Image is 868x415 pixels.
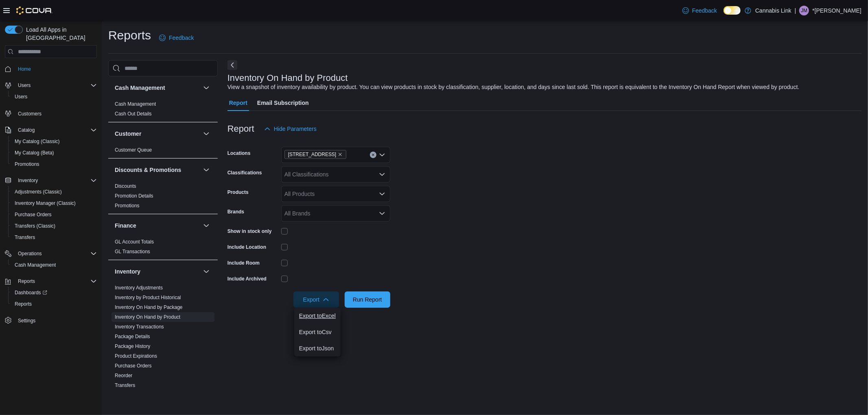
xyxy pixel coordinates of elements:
[115,324,164,330] span: Inventory Transactions
[15,262,56,268] span: Cash Management
[115,372,132,379] span: Reorder
[18,278,35,285] span: Reports
[8,259,100,271] button: Cash Management
[15,125,97,135] span: Catalog
[115,202,140,209] span: Promotions
[8,298,100,310] button: Reports
[8,198,100,209] button: Inventory Manager (Classic)
[15,109,45,119] a: Customers
[18,250,42,257] span: Operations
[108,145,218,158] div: Customer
[755,6,791,15] p: Cannabis Link
[11,260,97,270] span: Cash Management
[15,249,97,259] span: Operations
[115,84,200,92] button: Cash Management
[115,373,132,378] a: Reorder
[370,152,376,158] button: Clear input
[115,285,163,291] span: Inventory Adjustments
[115,324,164,330] a: Inventory Transactions
[11,288,50,298] a: Dashboards
[299,329,336,335] span: Export to Csv
[115,111,152,117] a: Cash Out Details
[115,193,153,199] a: Promotion Details
[115,353,157,359] a: Product Expirations
[812,6,861,15] p: *[PERSON_NAME]
[15,223,55,229] span: Transfers (Classic)
[15,150,54,156] span: My Catalog (Beta)
[18,82,31,89] span: Users
[11,210,97,219] span: Purchase Orders
[8,147,100,159] button: My Catalog (Beta)
[799,6,809,15] div: *Jordan Mills
[294,324,341,340] button: Export toCsv
[115,334,150,339] a: Package Details
[15,176,97,185] span: Inventory
[201,267,211,276] button: Inventory
[227,228,272,235] label: Show in stock only
[795,6,796,15] p: |
[115,101,156,107] span: Cash Management
[15,93,27,100] span: Users
[115,267,140,276] h3: Inventory
[11,159,43,169] a: Promotions
[115,101,156,107] a: Cash Management
[227,189,249,196] label: Products
[115,363,152,369] span: Purchase Orders
[115,314,180,320] a: Inventory On Hand by Product
[108,99,218,122] div: Cash Management
[115,295,181,300] a: Inventory by Product Historical
[115,166,181,174] h3: Discounts & Promotions
[15,289,47,296] span: Dashboards
[15,200,76,206] span: Inventory Manager (Classic)
[11,198,79,208] a: Inventory Manager (Classic)
[15,301,32,307] span: Reports
[227,209,244,215] label: Brands
[15,249,45,259] button: Operations
[11,159,97,169] span: Promotions
[11,299,97,309] span: Reports
[201,221,211,230] button: Finance
[379,191,385,197] button: Open list of options
[108,181,218,214] div: Discounts & Promotions
[379,171,385,178] button: Open list of options
[15,125,38,135] button: Catalog
[18,127,35,133] span: Catalog
[156,30,197,46] a: Feedback
[115,343,150,350] span: Package History
[115,304,183,310] a: Inventory On Hand by Package
[379,152,385,158] button: Open list of options
[261,121,320,137] button: Hide Parameters
[15,64,97,74] span: Home
[115,382,135,388] a: Transfers
[15,108,97,118] span: Customers
[115,147,152,153] span: Customer Queue
[8,220,100,232] button: Transfers (Classic)
[8,159,100,170] button: Promotions
[11,260,59,270] a: Cash Management
[15,276,38,286] button: Reports
[115,147,152,153] a: Customer Queue
[15,276,97,286] span: Reports
[15,64,34,74] a: Home
[8,186,100,198] button: Adjustments (Classic)
[115,239,154,245] a: GL Account Totals
[8,209,100,220] button: Purchase Orders
[108,27,151,43] h1: Reports
[15,138,60,145] span: My Catalog (Classic)
[115,222,200,230] button: Finance
[257,95,309,111] span: Email Subscription
[115,130,141,138] h3: Customer
[115,166,200,174] button: Discounts & Promotions
[2,248,100,259] button: Operations
[227,276,267,282] label: Include Archived
[227,169,262,176] label: Classifications
[11,198,97,208] span: Inventory Manager (Classic)
[724,6,741,15] input: Dark Mode
[274,125,317,133] span: Hide Parameters
[338,152,343,157] button: Remove 1295 Highbury Ave N from selection in this group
